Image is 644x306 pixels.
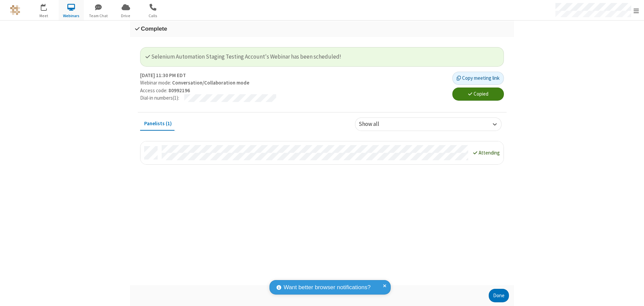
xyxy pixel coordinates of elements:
[284,283,371,292] span: Want better browser notifications?
[45,4,50,9] div: 3
[140,13,166,19] span: Calls
[113,13,138,19] span: Drive
[489,289,509,302] button: Done
[140,94,179,102] p: Dial-in numbers (1) :
[140,79,447,87] p: Webinar mode:
[452,88,504,101] button: Copied
[135,26,509,32] h3: Complete
[140,117,176,130] button: Panelists (1)
[140,72,186,79] strong: [DATE] 11:30 PM EDT
[479,149,500,156] span: Attending
[172,79,249,86] strong: Conversation/Collaboration mode
[86,13,111,19] span: Team Chat
[10,5,20,15] img: QA Selenium DO NOT DELETE OR CHANGE
[146,53,341,60] span: Selenium Automation Staging Testing Account's Webinar has been scheduled!
[31,13,57,19] span: Meet
[140,87,447,95] p: Access code:
[452,72,504,85] button: Copy meeting link
[168,87,190,94] strong: 80992196
[359,120,391,129] div: Show all
[59,13,84,19] span: Webinars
